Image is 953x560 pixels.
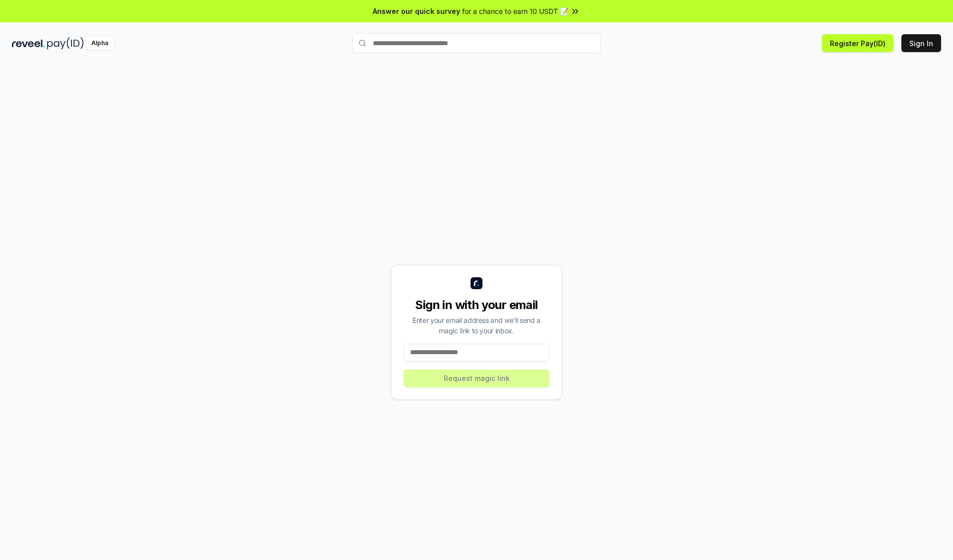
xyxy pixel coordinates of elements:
span: for a chance to earn 10 USDT 📝 [462,6,568,16]
button: Sign In [901,34,941,52]
div: Sign in with your email [404,297,549,313]
span: Answer our quick survey [373,6,460,16]
img: pay_id [47,37,84,50]
img: logo_small [471,277,482,289]
img: reveel_dark [12,37,45,50]
div: Alpha [86,37,114,50]
div: Enter your email address and we’ll send a magic link to your inbox. [404,315,549,336]
button: Register Pay(ID) [822,34,893,52]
